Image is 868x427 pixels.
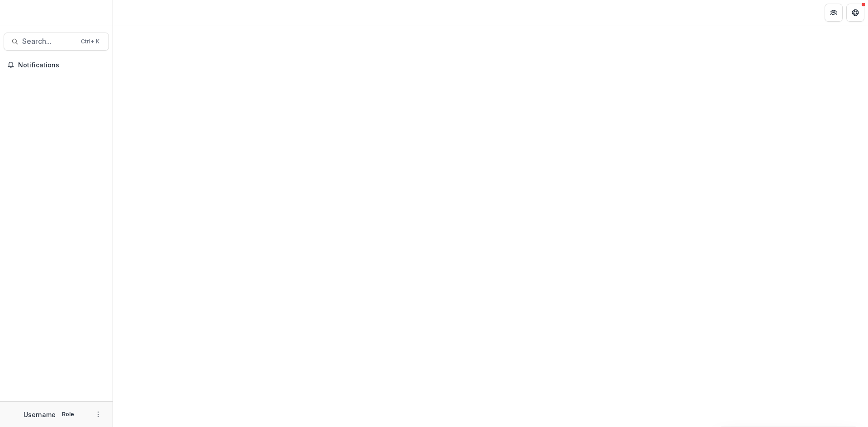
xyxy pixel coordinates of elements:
button: Get Help [846,4,864,22]
button: Partners [825,4,843,22]
span: Notifications [18,61,105,69]
button: More [93,409,104,420]
button: Notifications [4,58,109,72]
div: Ctrl + K [79,37,101,47]
span: Search... [22,37,75,46]
p: Username [24,410,56,419]
button: Search... [4,33,109,51]
p: Role [59,410,77,418]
